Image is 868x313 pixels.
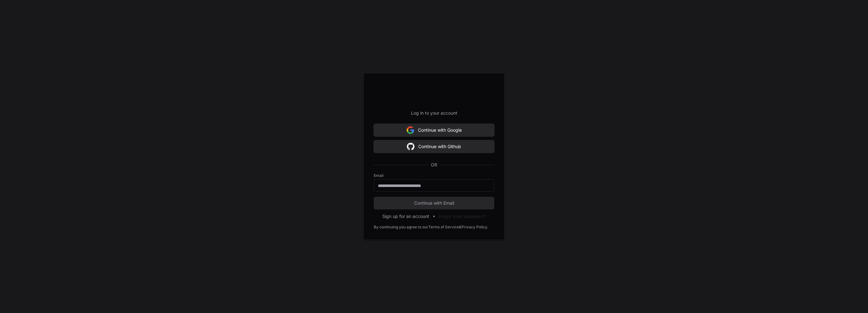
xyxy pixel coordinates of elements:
button: Continue with Email [374,197,494,209]
a: Privacy Policy. [461,225,488,230]
button: Continue with Github [374,140,494,153]
button: Continue with Google [374,124,494,136]
div: & [459,225,461,230]
img: Sign in with google [407,140,414,153]
a: Terms of Service [428,225,459,230]
button: Sign up for an account [382,213,429,220]
img: Sign in with google [407,124,414,136]
label: Email [374,173,494,178]
p: Log in to your account [374,110,494,116]
span: OR [428,162,440,168]
button: Forgot your password? [439,213,486,220]
div: By continuing you agree to our [374,225,428,230]
span: Continue with Email [374,200,494,206]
